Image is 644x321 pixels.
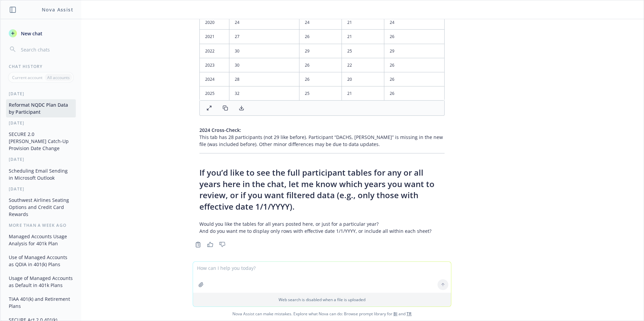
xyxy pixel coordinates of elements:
[200,86,229,101] td: 2025
[200,44,229,58] td: 2022
[299,86,342,101] td: 25
[42,6,73,13] h1: Nova Assist
[199,127,241,133] span: 2024 Cross-Check:
[1,64,81,69] div: Chat History
[20,30,42,37] span: New chat
[229,86,299,101] td: 32
[6,194,76,220] button: Southwest Airlines Seating Options and Credit Card Rewards
[229,58,299,72] td: 30
[342,15,384,30] td: 21
[3,307,641,321] span: Nova Assist can make mistakes. Explore what Nova can do: Browse prompt library for and
[229,72,299,86] td: 28
[200,30,229,44] td: 2021
[299,72,342,86] td: 26
[1,120,81,126] div: [DATE]
[342,44,384,58] td: 25
[299,44,342,58] td: 29
[199,127,445,148] p: This tab has 28 participants (not 29 like before). Participant “DACHS, [PERSON_NAME]” is missing ...
[200,58,229,72] td: 2023
[384,86,444,101] td: 26
[299,30,342,44] td: 26
[299,58,342,72] td: 26
[200,15,229,30] td: 2020
[197,297,447,302] p: Web search is disabled when a file is uploaded
[1,186,81,192] div: [DATE]
[47,75,70,80] p: All accounts
[200,72,229,86] td: 2024
[6,129,76,154] button: SECURE 2.0 [PERSON_NAME] Catch-Up Provision Date Change
[1,222,81,228] div: More than a week ago
[384,72,444,86] td: 26
[229,30,299,44] td: 27
[384,15,444,30] td: 24
[342,86,384,101] td: 21
[199,220,445,235] p: Would you like the tables for all years posted here, or just for a particular year? And do you wa...
[342,30,384,44] td: 21
[407,311,412,317] a: TR
[6,252,76,270] button: Use of Managed Accounts as QDIA in 401(k) Plans
[229,44,299,58] td: 30
[1,91,81,97] div: [DATE]
[6,293,76,312] button: TIAA 401(k) and Retirement Plans
[195,242,201,248] svg: Copy to clipboard
[1,156,81,162] div: [DATE]
[393,311,397,317] a: BI
[229,15,299,30] td: 24
[384,44,444,58] td: 29
[384,30,444,44] td: 26
[6,99,76,117] button: Reformat NQDC Plan Data by Participant
[199,167,445,212] h3: If you’d like to see the full participant tables for any or all years here in the chat, let me kn...
[6,231,76,249] button: Managed Accounts Usage Analysis for 401k Plan
[6,165,76,183] button: Scheduling Email Sending in Microsoft Outlook
[6,27,76,39] button: New chat
[217,240,228,249] button: Thumbs down
[342,72,384,86] td: 20
[342,58,384,72] td: 22
[12,75,42,80] p: Current account
[299,15,342,30] td: 24
[6,273,76,291] button: Usage of Managed Accounts as Default in 401k Plans
[384,58,444,72] td: 26
[20,45,73,54] input: Search chats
